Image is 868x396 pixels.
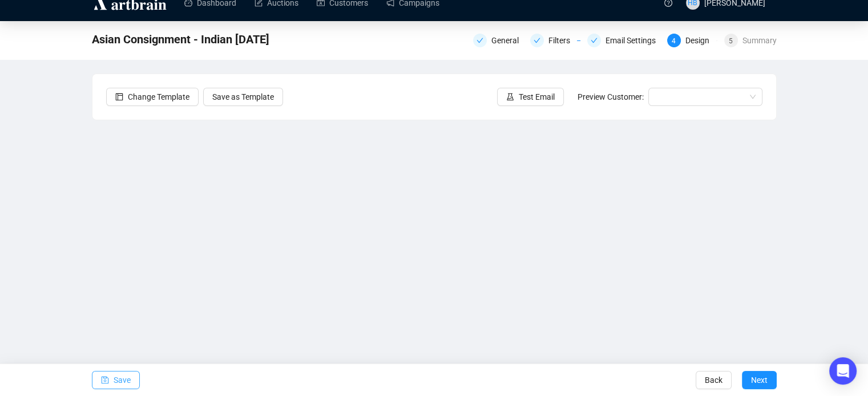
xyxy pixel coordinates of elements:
button: Next [742,371,777,389]
div: Open Intercom Messenger [829,357,857,385]
span: Save [114,364,131,396]
span: layout [115,93,123,101]
button: Back [696,371,732,389]
span: Preview Customer: [578,92,644,101]
div: Email Settings [587,34,660,47]
div: General [473,34,523,47]
div: General [491,34,526,47]
span: 4 [672,37,676,45]
div: Filters [530,34,580,47]
span: check [477,37,483,44]
span: check [591,37,597,44]
button: Save [92,371,140,389]
div: Email Settings [605,34,663,47]
div: 4Design [667,34,717,47]
button: Test Email [497,88,564,106]
span: check [534,37,540,44]
div: Filters [548,34,577,47]
span: Save as Template [212,91,274,103]
span: Asian Consignment - Indian Aug 2025 [92,30,269,48]
span: Test Email [519,91,555,103]
button: Save as Template [203,88,283,106]
div: 5Summary [724,34,777,47]
div: Design [685,34,716,47]
span: Change Template [128,91,189,103]
span: Next [751,364,768,396]
div: Summary [742,34,777,47]
button: Change Template [106,88,199,106]
span: experiment [506,93,514,101]
span: 5 [729,37,733,45]
span: Back [705,364,722,396]
span: save [101,376,109,384]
